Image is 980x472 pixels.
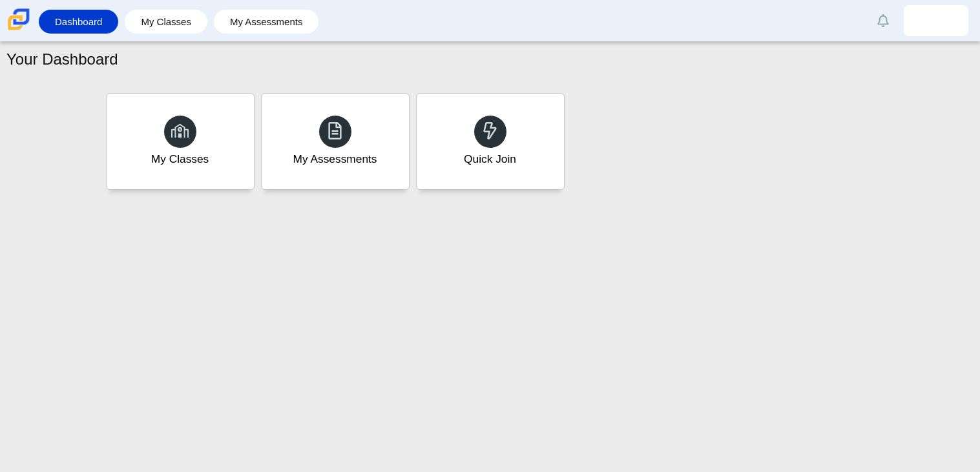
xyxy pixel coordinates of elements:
a: Carmen School of Science & Technology [5,24,32,35]
div: My Classes [151,151,209,167]
img: Carmen School of Science & Technology [5,6,32,33]
a: Alerts [869,6,897,35]
a: My Assessments [220,10,313,34]
a: My Classes [131,10,201,34]
a: Quick Join [416,93,565,190]
a: yarianis.vegacamac.b9itHR [904,5,968,36]
div: My Assessments [293,151,377,167]
a: Dashboard [45,10,112,34]
div: Quick Join [464,151,516,167]
img: yarianis.vegacamac.b9itHR [926,10,946,31]
a: My Assessments [261,93,410,190]
h1: Your Dashboard [6,48,118,70]
a: My Classes [106,93,255,190]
